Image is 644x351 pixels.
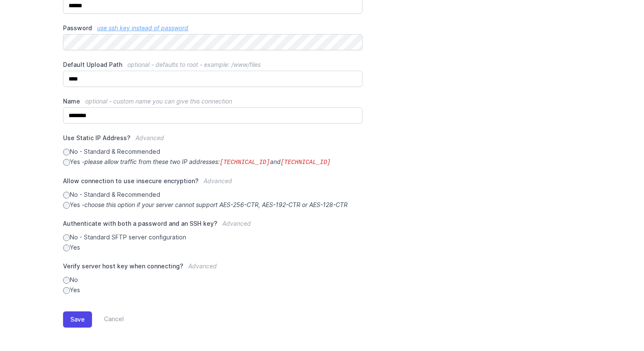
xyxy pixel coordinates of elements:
[63,202,70,209] input: Yes -choose this option if your server cannot support AES-256-CTR, AES-192-CTR or AES-128-CTR
[63,97,362,106] label: Name
[63,311,92,328] button: Save
[92,311,124,328] a: Cancel
[63,60,362,69] label: Default Upload Path
[63,277,70,284] input: No
[84,158,331,165] i: please allow traffic from these two IP addresses: and
[63,234,70,241] input: No - Standard SFTP server configuration
[63,219,362,233] label: Authenticate with both a password and an SSH key?
[222,220,251,227] span: Advanced
[63,190,362,199] label: No - Standard & Recommended
[63,287,70,294] input: Yes
[127,61,261,68] span: optional - defaults to root - example: /www/files
[188,262,217,270] span: Advanced
[601,308,634,341] iframe: Drift Widget Chat Controller
[63,177,362,190] label: Allow connection to use insecure encryption?
[135,134,164,141] span: Advanced
[63,149,70,155] input: No - Standard & Recommended
[63,243,362,252] label: Yes
[85,98,232,105] span: optional - custom name you can give this connection
[63,276,362,284] label: No
[281,159,331,166] code: [TECHNICAL_ID]
[220,159,270,166] code: [TECHNICAL_ID]
[63,192,70,199] input: No - Standard & Recommended
[63,134,362,147] label: Use Static IP Address?
[204,177,232,184] span: Advanced
[97,24,188,32] a: use ssh key instead of password
[63,286,362,294] label: Yes
[63,147,362,156] label: No - Standard & Recommended
[63,24,362,32] label: Password
[63,262,362,276] label: Verify server host key when connecting?
[63,245,70,251] input: Yes
[63,201,362,209] label: Yes -
[63,159,70,166] input: Yes -please allow traffic from these two IP addresses:[TECHNICAL_ID]and[TECHNICAL_ID]
[84,201,348,208] i: choose this option if your server cannot support AES-256-CTR, AES-192-CTR or AES-128-CTR
[63,158,362,167] label: Yes -
[63,233,362,242] label: No - Standard SFTP server configuration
